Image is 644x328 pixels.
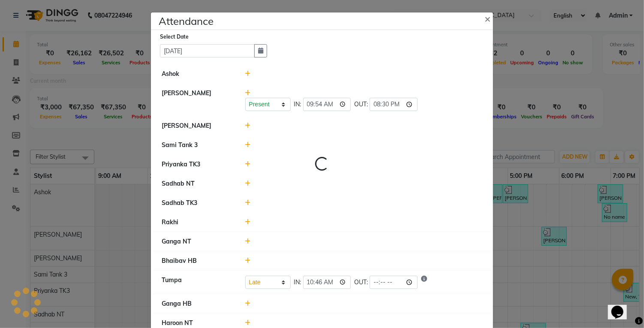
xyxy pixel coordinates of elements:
div: Tumpa [155,276,239,289]
div: Sadhab NT [155,179,239,188]
span: OUT: [354,100,368,109]
button: Close [478,6,499,30]
div: [PERSON_NAME] [155,121,239,130]
div: Priyanka TK3 [155,160,239,169]
div: Ashok [155,69,239,78]
label: Select Date [160,33,189,41]
h4: Attendance [159,13,214,29]
span: IN: [294,278,301,287]
input: Select date [160,44,255,57]
span: × [485,12,491,25]
iframe: chat widget [608,294,635,319]
div: Bhaibav HB [155,256,239,265]
div: Ganga NT [155,237,239,246]
div: Haroon NT [155,319,239,328]
div: Sadhab TK3 [155,199,239,208]
span: IN: [294,100,301,109]
div: Ganga HB [155,299,239,308]
span: OUT: [354,278,368,287]
i: Show reason [421,276,427,289]
div: [PERSON_NAME] [155,89,239,111]
div: Sami Tank 3 [155,141,239,150]
div: Rakhi [155,218,239,227]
